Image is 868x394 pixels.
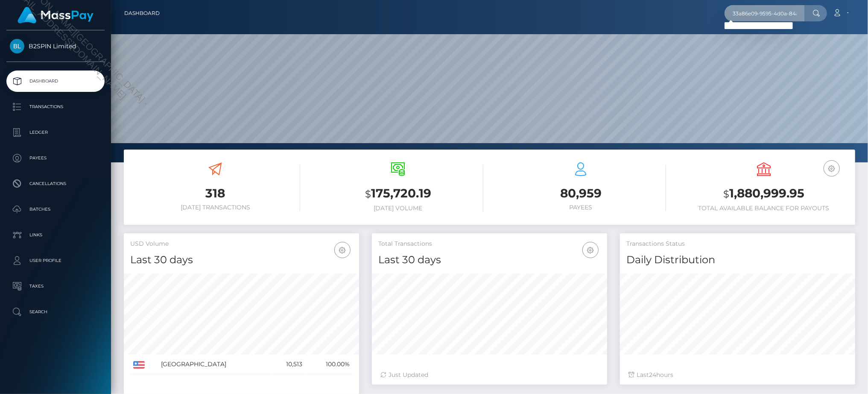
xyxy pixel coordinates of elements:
[10,280,101,293] p: Taxes
[130,240,353,248] h5: USD Volume
[496,185,666,202] h3: 80,959
[626,240,849,248] h5: Transactions Status
[18,7,94,24] img: MassPay Logo
[10,203,101,216] p: Batches
[723,188,729,200] small: $
[378,253,601,268] h4: Last 30 days
[10,152,101,165] p: Payees
[628,370,847,379] div: Last hours
[124,4,160,22] a: Dashboard
[10,229,101,241] p: Links
[10,75,101,88] p: Dashboard
[305,355,353,374] td: 100.00%
[496,204,666,211] h6: Payees
[10,126,101,139] p: Ledger
[6,301,105,323] a: Search
[313,205,483,212] h6: [DATE] Volume
[6,276,105,297] a: Taxes
[626,253,849,268] h4: Daily Distribution
[6,96,105,118] a: Transactions
[10,306,101,318] p: Search
[158,355,271,374] td: [GEOGRAPHIC_DATA]
[130,204,300,211] h6: [DATE] Transactions
[133,361,145,369] img: US.png
[313,185,483,203] h3: 175,720.19
[6,147,105,169] a: Payees
[649,371,656,379] span: 24
[365,188,371,200] small: $
[679,205,849,212] h6: Total Available Balance for Payouts
[10,254,101,267] p: User Profile
[270,355,305,374] td: 10,513
[6,173,105,194] a: Cancellations
[6,199,105,220] a: Batches
[378,240,601,248] h5: Total Transactions
[10,100,101,113] p: Transactions
[130,253,353,268] h4: Last 30 days
[6,71,105,92] a: Dashboard
[6,122,105,143] a: Ledger
[725,5,805,21] input: Search...
[6,224,105,246] a: Links
[130,185,300,202] h3: 318
[6,42,105,50] span: B2SPIN Limited
[679,185,849,203] h3: 1,880,999.95
[10,177,101,190] p: Cancellations
[380,370,599,379] div: Just Updated
[6,250,105,271] a: User Profile
[10,39,24,53] img: B2SPIN Limited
